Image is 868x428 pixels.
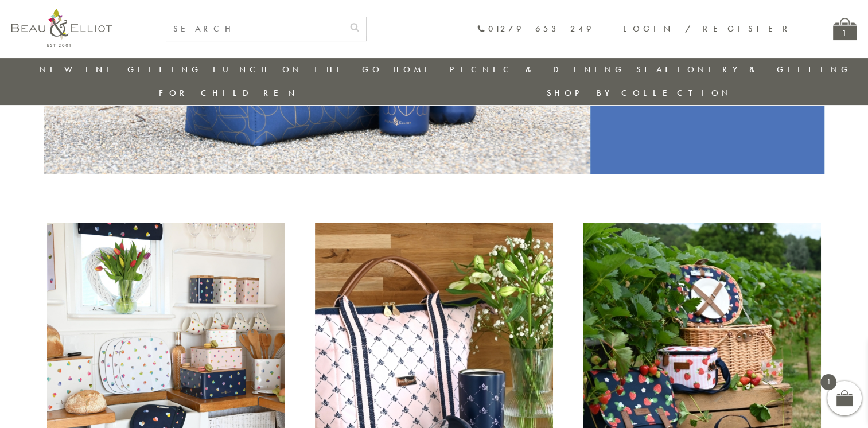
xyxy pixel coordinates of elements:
[166,17,343,41] input: SEARCH
[11,9,112,47] img: logo
[623,23,793,34] a: Login / Register
[547,87,732,99] a: Shop by collection
[393,64,439,75] a: Home
[40,64,116,75] a: New in!
[127,64,202,75] a: Gifting
[636,64,851,75] a: Stationery & Gifting
[159,87,298,99] a: For Children
[477,24,594,34] a: 01279 653 249
[833,18,857,40] a: 1
[450,64,625,75] a: Picnic & Dining
[820,374,836,390] span: 1
[213,64,383,75] a: Lunch On The Go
